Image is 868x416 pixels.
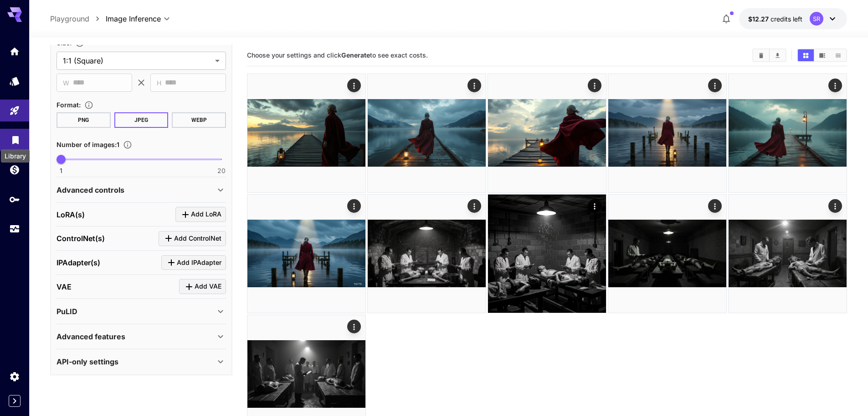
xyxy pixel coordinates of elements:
div: Playground [9,105,20,116]
div: Models [9,75,20,87]
button: Clear All [753,49,769,61]
div: Advanced controls [56,179,226,201]
span: Format : [56,101,81,109]
button: JPEG [114,112,169,128]
button: Choose the file format for the output image. [81,100,97,110]
span: Add LoRA [191,209,221,220]
div: Actions [588,79,601,92]
span: 1 [60,166,62,175]
div: Wallet [9,164,20,175]
div: API Keys [9,194,20,205]
img: 9k= [488,195,606,313]
span: Add VAE [195,281,221,292]
a: Playground [50,13,89,24]
img: 9k= [368,74,486,192]
div: Library [10,132,21,143]
div: Actions [347,79,361,92]
span: 1:1 (Square) [63,55,211,66]
div: Actions [708,199,722,213]
span: Image Inference [106,13,161,24]
button: Click to add LoRA [175,207,226,222]
nav: breadcrumb [50,13,106,24]
div: Actions [467,79,481,92]
div: Clear AllDownload All [752,48,786,62]
div: Actions [828,79,842,92]
p: Advanced features [56,331,125,342]
button: PNG [56,112,111,128]
button: Show media in grid view [798,49,814,61]
img: 2Q== [368,195,486,313]
img: Z [247,195,365,313]
button: Download All [770,49,786,61]
img: 9k= [247,74,365,192]
div: Actions [708,79,722,92]
p: LoRA(s) [56,209,85,220]
p: IPAdapter(s) [56,257,100,268]
b: Generate [341,51,370,59]
button: Show media in list view [830,49,846,61]
div: Library [1,149,30,163]
div: Advanced features [56,326,226,348]
button: Click to add ControlNet [159,231,226,246]
button: $12.26867SR [739,8,847,29]
div: Home [9,46,20,57]
img: 9k= [608,74,726,192]
span: $12.27 [748,15,770,23]
p: Advanced controls [56,184,124,195]
p: VAE [56,281,72,292]
span: Add ControlNet [174,233,221,244]
div: Actions [347,320,361,333]
div: Actions [467,199,481,213]
button: Expand sidebar [9,395,21,407]
span: Choose your settings and click to see exact costs. [247,51,428,59]
span: Add IPAdapter [177,257,221,269]
img: 9k= [729,195,847,313]
div: PuLID [56,300,226,322]
img: 9k= [729,74,847,192]
p: API-only settings [56,356,118,367]
img: 9k= [608,195,726,313]
span: H [157,78,161,88]
div: Show media in grid viewShow media in video viewShow media in list view [797,48,847,62]
div: API-only settings [56,351,226,373]
div: Settings [9,371,20,382]
span: Number of images : 1 [56,141,119,148]
div: Actions [828,199,842,213]
button: Show media in video view [814,49,830,61]
button: WEBP [172,112,226,128]
img: 9k= [488,74,606,192]
p: PuLID [56,306,77,317]
span: credits left [770,15,802,23]
div: SR [810,12,823,26]
span: W [63,78,69,88]
button: Click to add VAE [179,279,226,294]
button: Click to add IPAdapter [161,255,226,270]
div: Actions [588,199,601,213]
p: ControlNet(s) [56,233,105,244]
button: Specify how many images to generate in a single request. Each image generation will be charged se... [119,140,136,149]
div: Actions [347,199,361,213]
span: 20 [217,166,226,175]
div: $12.26867 [748,14,802,24]
span: Size : [56,39,72,47]
div: Usage [9,223,20,235]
